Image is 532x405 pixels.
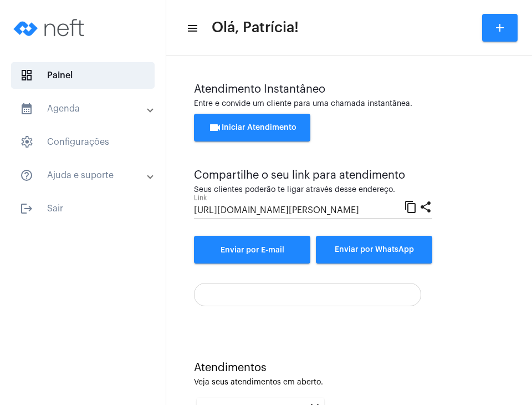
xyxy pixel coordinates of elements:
button: Iniciar Atendimento [194,114,310,141]
mat-panel-title: Ajuda e suporte [20,169,148,182]
mat-expansion-panel-header: sidenav iconAgenda [7,95,166,122]
mat-icon: sidenav icon [20,202,33,215]
div: Atendimento Instantâneo [194,83,504,95]
mat-panel-title: Agenda [20,102,148,115]
mat-icon: sidenav icon [20,102,33,115]
div: Veja seus atendimentos em aberto. [194,378,504,387]
span: Enviar por E-mail [221,246,284,254]
span: Olá, Patrícia! [212,19,299,37]
span: sidenav icon [20,135,33,149]
mat-icon: add [493,21,507,34]
div: Compartilhe o seu link para atendimento [194,169,432,181]
div: Entre e convide um cliente para uma chamada instantânea. [194,100,504,108]
span: Configurações [11,129,155,155]
div: Atendimentos [194,362,504,374]
mat-icon: share [419,200,432,213]
a: Enviar por E-mail [194,236,310,264]
button: Enviar por WhatsApp [316,236,432,264]
span: Iniciar Atendimento [208,124,296,131]
mat-expansion-panel-header: sidenav iconAjuda e suporte [7,162,166,189]
span: Sair [11,195,155,222]
span: sidenav icon [20,69,33,82]
mat-icon: sidenav icon [20,169,33,182]
div: Seus clientes poderão te ligar através desse endereço. [194,186,432,194]
span: Enviar por WhatsApp [335,246,414,254]
img: logo-neft-novo-2.png [9,6,92,50]
mat-icon: content_copy [404,200,417,213]
mat-icon: sidenav icon [186,22,197,35]
mat-icon: videocam [208,121,222,134]
span: Painel [11,62,155,89]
